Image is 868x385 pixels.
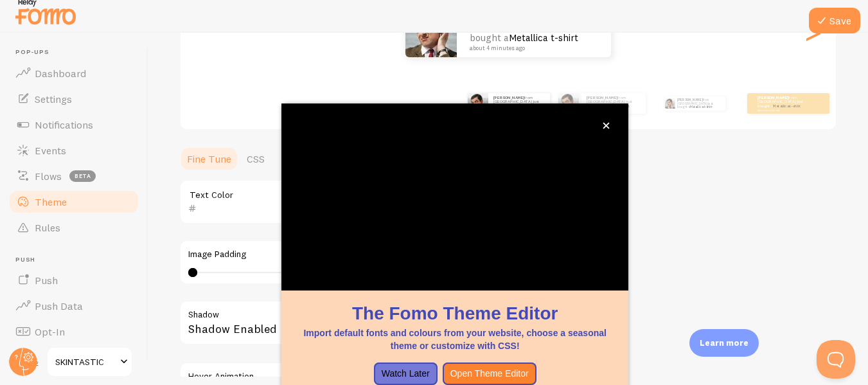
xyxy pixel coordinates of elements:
[15,48,140,57] span: Pop-ups
[35,274,58,287] span: Push
[188,249,556,260] label: Image Padding
[46,346,133,377] a: SKINTASTIC
[8,267,140,293] a: Push
[493,95,524,100] strong: [PERSON_NAME]
[690,105,712,109] a: Metallica t-shirt
[817,340,855,379] iframe: Help Scout Beacon - Open
[493,95,545,111] p: from [GEOGRAPHIC_DATA] just bought a
[8,86,140,112] a: Settings
[297,301,613,326] h1: The Fomo Theme Editor
[558,93,579,114] img: Fomo
[470,45,594,51] small: about 4 minutes ago
[239,146,272,172] a: CSS
[35,300,83,312] span: Push Data
[587,95,617,100] strong: [PERSON_NAME]
[587,95,641,111] p: from [GEOGRAPHIC_DATA] just bought a
[757,109,808,111] small: about 4 minutes ago
[809,8,860,33] button: Save
[8,215,140,240] a: Rules
[35,221,60,234] span: Rules
[757,95,788,100] strong: [PERSON_NAME]
[35,195,67,208] span: Theme
[773,103,801,109] a: Metallica t-shirt
[664,98,675,109] img: Fomo
[35,144,66,157] span: Events
[677,98,703,102] strong: [PERSON_NAME]
[8,163,140,189] a: Flows beta
[757,95,809,111] p: from [GEOGRAPHIC_DATA] just bought a
[35,93,72,105] span: Settings
[297,327,613,352] p: Import default fonts and colours from your website, choose a seasonal theme or customize with CSS!
[8,112,140,138] a: Notifications
[587,109,639,111] small: about 4 minutes ago
[8,319,140,345] a: Opt-In
[35,170,62,183] span: Flows
[509,31,578,44] a: Metallica t-shirt
[179,300,565,347] div: Shadow Enabled
[35,325,65,338] span: Opt-In
[35,118,93,131] span: Notifications
[15,256,140,264] span: Push
[69,170,96,182] span: beta
[599,119,613,132] button: close,
[700,337,748,349] p: Learn more
[602,103,630,109] a: Metallica t-shirt
[35,67,86,80] span: Dashboard
[55,354,116,370] span: SKINTASTIC
[179,146,239,172] a: Fine Tune
[8,138,140,163] a: Events
[689,329,759,357] div: Learn more
[8,60,140,86] a: Dashboard
[8,293,140,319] a: Push Data
[468,93,488,114] img: Fomo
[8,189,140,215] a: Theme
[677,96,720,111] p: from [GEOGRAPHIC_DATA] just bought a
